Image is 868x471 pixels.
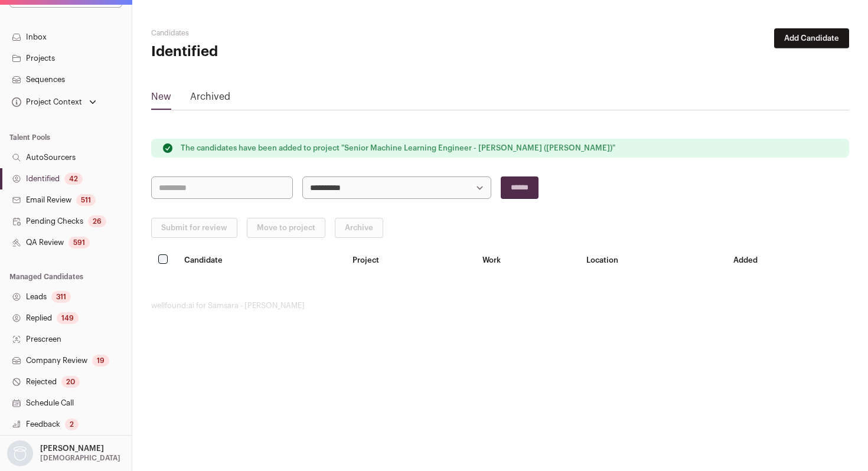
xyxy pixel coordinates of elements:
[181,143,615,153] p: The candidates have been added to project "Senior Machine Learning Engineer - [PERSON_NAME] ([PER...
[76,194,96,206] div: 511
[65,418,79,430] div: 2
[5,440,123,466] button: Open dropdown
[151,301,849,310] footer: wellfound:ai for Samsara - [PERSON_NAME]
[40,444,104,453] p: [PERSON_NAME]
[61,376,80,388] div: 20
[57,312,79,324] div: 149
[64,173,83,185] div: 42
[7,440,33,466] img: nopic.png
[68,237,90,248] div: 591
[190,90,230,109] a: Archived
[475,247,579,273] th: Work
[177,247,345,273] th: Candidate
[151,28,384,38] h2: Candidates
[726,247,849,273] th: Added
[9,94,99,110] button: Open dropdown
[92,355,109,367] div: 19
[151,42,384,61] h1: Identified
[774,28,849,48] button: Add Candidate
[9,97,82,107] div: Project Context
[51,291,71,303] div: 311
[88,215,106,227] div: 26
[345,247,476,273] th: Project
[151,90,171,109] a: New
[579,247,726,273] th: Location
[40,453,120,463] p: [DEMOGRAPHIC_DATA]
